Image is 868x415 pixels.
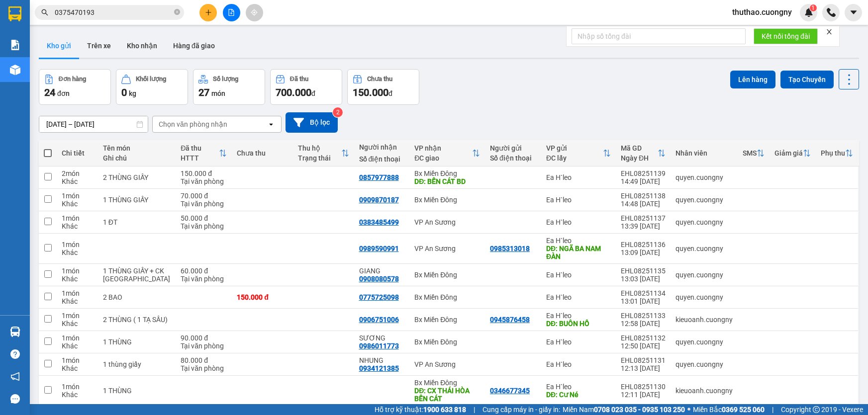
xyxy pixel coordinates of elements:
[176,140,232,166] th: Toggle SortBy
[546,360,611,368] div: Ea H`leo
[780,71,834,88] button: Tạo Chuyến
[546,338,611,346] div: Ea H`leo
[181,275,227,283] div: Tại văn phòng
[62,356,93,364] div: 1 món
[62,334,93,342] div: 1 món
[333,107,343,117] sup: 2
[675,245,733,252] div: quyen.cuongny
[743,149,757,157] div: SMS
[675,271,733,279] div: quyen.cuongny
[388,89,392,97] span: đ
[211,89,225,97] span: món
[414,218,480,226] div: VP An Sương
[621,267,666,275] div: EHL08251135
[621,383,666,391] div: EHL08251130
[62,364,93,372] div: Khác
[62,241,93,249] div: 1 món
[199,4,217,21] button: plus
[367,76,392,83] div: Chưa thu
[546,218,611,226] div: Ea H`leo
[251,9,258,16] span: aim
[414,177,480,185] div: DĐ: BẾN CÁT BD
[621,241,666,249] div: EHL08251136
[359,143,405,151] div: Người nhận
[490,245,530,252] div: 0985313018
[129,89,136,97] span: kg
[62,222,93,230] div: Khác
[827,8,836,17] img: phone-icon
[10,65,20,75] img: warehouse-icon
[62,289,93,297] div: 1 món
[181,200,227,208] div: Tại văn phòng
[621,312,666,320] div: EHL08251133
[482,404,560,415] span: Cung cấp máy in - giấy in:
[359,155,405,163] div: Số điện thoại
[772,404,773,415] span: |
[181,334,227,342] div: 90.000 đ
[10,327,20,337] img: warehouse-icon
[621,275,666,283] div: 13:03 [DATE]
[490,144,536,152] div: Người gửi
[103,173,171,181] div: 2 THÙNG GIẤY
[41,9,48,16] span: search
[103,196,171,204] div: 1 THÙNG GIẤY
[103,387,171,395] div: 1 THÙNG
[738,140,770,166] th: Toggle SortBy
[675,387,733,395] div: kieuoanh.cuongny
[359,342,399,350] div: 0986011773
[546,391,611,399] div: DĐ: Cư Né
[546,154,603,162] div: ĐC lấy
[621,177,666,185] div: 14:49 [DATE]
[621,222,666,230] div: 13:39 [DATE]
[621,154,658,162] div: Ngày ĐH
[213,76,238,83] div: Số lượng
[359,316,399,324] div: 0906751006
[621,214,666,222] div: EHL08251137
[10,349,20,359] span: question-circle
[810,4,817,11] sup: 1
[754,28,818,44] button: Kết nối tổng đài
[165,34,223,58] button: Hàng đã giao
[621,334,666,342] div: EHL08251132
[546,245,611,260] div: DĐ: NGÃ BA NAM ĐÀN
[205,9,212,16] span: plus
[414,169,480,177] div: Bx Miền Đông
[359,245,399,252] div: 0989590991
[414,271,480,279] div: Bx Miền Đông
[62,297,93,305] div: Khác
[276,86,311,98] span: 700.000
[414,154,472,162] div: ĐC giao
[116,69,188,105] button: Khối lượng0kg
[359,218,399,226] div: 0383485499
[198,86,209,98] span: 27
[821,149,845,157] div: Phụ thu
[730,71,775,88] button: Lên hàng
[359,196,399,204] div: 0909870187
[62,383,93,391] div: 1 món
[44,86,55,98] span: 24
[621,364,666,372] div: 12:13 [DATE]
[414,379,480,387] div: Bx Miền Đông
[722,406,765,414] strong: 0369 525 060
[62,169,93,177] div: 2 món
[181,177,227,185] div: Tại văn phòng
[490,316,530,324] div: 0945876458
[616,140,671,166] th: Toggle SortBy
[474,404,475,415] span: |
[414,144,472,152] div: VP nhận
[762,31,810,42] span: Kết nối tổng đài
[621,249,666,256] div: 13:09 [DATE]
[311,89,315,97] span: đ
[286,112,338,133] button: Bộ lọc
[181,267,227,275] div: 60.000 đ
[414,316,480,324] div: Bx Miền Đông
[675,149,733,157] div: Nhân viên
[546,320,611,328] div: DĐ: BUÔN HỒ
[621,391,666,399] div: 12:11 [DATE]
[414,293,480,301] div: Bx Miền Đông
[298,154,341,162] div: Trạng thái
[62,192,93,200] div: 1 món
[174,9,180,15] span: close-circle
[675,360,733,368] div: quyen.cuongny
[181,169,227,177] div: 150.000 đ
